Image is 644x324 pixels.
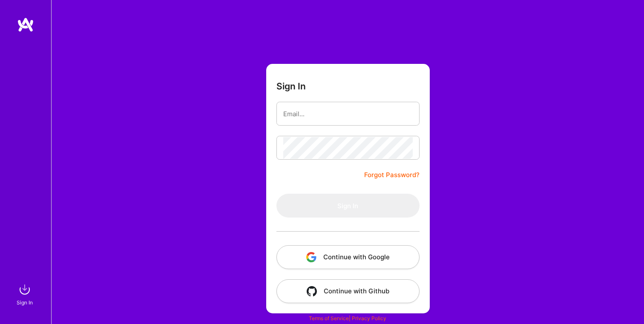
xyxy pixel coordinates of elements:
img: logo [17,17,34,32]
a: sign inSign In [18,281,33,307]
img: icon [307,286,317,296]
img: sign in [16,281,33,298]
div: Sign In [17,298,33,307]
a: Privacy Policy [352,315,386,321]
a: Forgot Password? [364,170,420,180]
span: | [309,315,386,321]
input: Email... [283,103,413,125]
div: © 2025 ATeams Inc., All rights reserved. [51,298,644,320]
button: Continue with Github [276,279,420,303]
button: Sign In [276,194,420,218]
img: icon [306,252,316,262]
a: Terms of Service [309,315,349,321]
button: Continue with Google [276,245,420,269]
h3: Sign In [276,81,306,92]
